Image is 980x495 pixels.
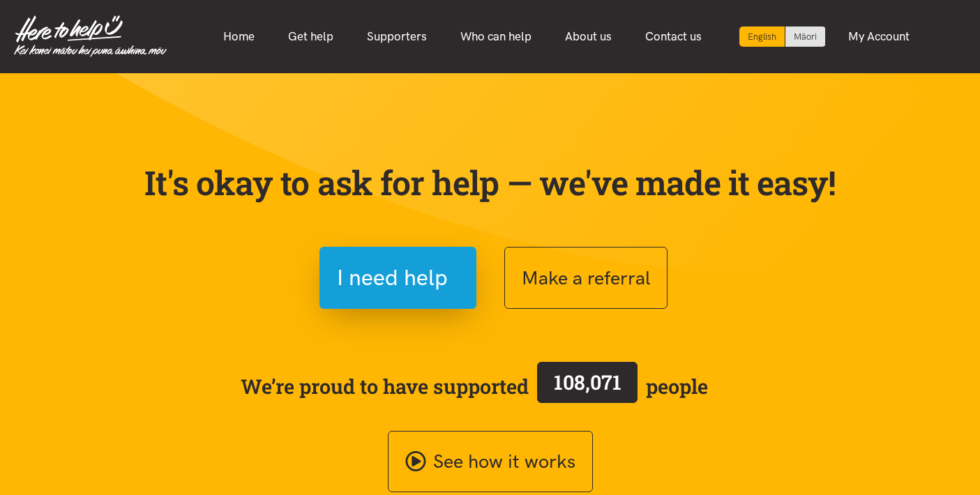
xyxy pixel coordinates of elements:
[554,369,621,395] span: 108,071
[628,22,718,52] a: Contact us
[388,431,593,493] a: See how it works
[504,247,668,309] button: Make a referral
[241,359,708,413] span: We’re proud to have supported people
[350,22,444,52] a: Supporters
[337,260,448,296] span: I need help
[739,26,826,47] div: Language toggle
[548,22,628,52] a: About us
[444,22,548,52] a: Who can help
[14,15,167,57] img: Home
[206,22,271,52] a: Home
[142,162,839,203] p: It's okay to ask for help — we've made it easy!
[271,22,350,52] a: Get help
[785,26,825,47] a: Switch to Te Reo Māori
[529,359,646,413] a: 108,071
[319,247,476,309] button: I need help
[739,26,785,47] div: Current language
[831,22,926,52] a: My Account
